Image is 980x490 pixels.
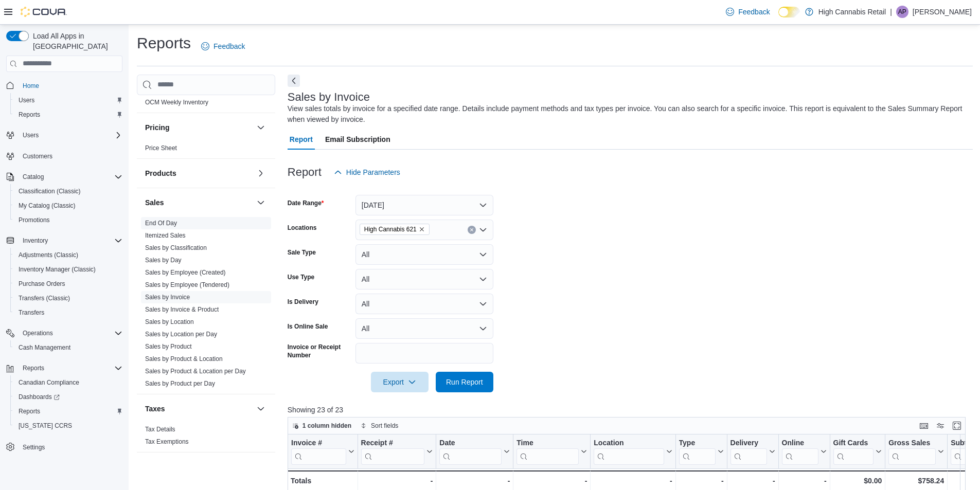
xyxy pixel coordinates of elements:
span: Settings [19,440,122,453]
span: Reports [14,108,122,121]
span: Inventory Manager (Classic) [14,263,122,276]
div: Taxes [137,423,275,452]
button: All [355,294,493,314]
span: Home [23,82,39,90]
span: Feedback [213,41,245,51]
span: Customers [23,152,52,160]
span: Dashboards [19,393,60,401]
a: Sales by Location per Day [145,331,217,338]
div: - [594,475,672,487]
button: Classification (Classic) [10,184,127,198]
span: Sales by Location per Day [145,330,217,338]
span: Promotions [19,216,50,224]
button: Sales [145,197,253,208]
a: End Of Day [145,220,177,227]
button: Open list of options [479,226,487,234]
div: Invoice # [291,438,346,448]
span: Washington CCRS [14,420,122,432]
button: Users [10,93,127,107]
a: Tax Details [145,426,175,433]
div: Type [679,438,715,464]
button: 1 column hidden [288,420,355,432]
a: Settings [19,441,49,453]
span: Transfers (Classic) [14,292,122,304]
span: Load All Apps in [GEOGRAPHIC_DATA] [29,31,122,51]
label: Invoice or Receipt Number [288,343,351,359]
span: Classification (Classic) [19,187,81,195]
div: - [730,475,775,487]
a: Sales by Product [145,343,192,350]
button: Type [679,438,723,464]
span: Hide Parameters [346,167,400,177]
div: Delivery [730,438,767,464]
button: Catalog [19,171,48,183]
button: Next [288,75,300,87]
a: Sales by Product per Day [145,380,215,387]
span: Cash Management [14,341,122,354]
button: Operations [2,326,127,340]
span: Sales by Day [145,256,182,264]
div: Receipt # [361,438,424,448]
div: Online [781,438,818,448]
span: Itemized Sales [145,231,186,240]
label: Sale Type [288,248,316,257]
a: Dashboards [14,391,64,403]
div: Time [516,438,579,448]
span: Run Report [446,377,483,387]
div: Location [594,438,664,448]
span: Users [14,94,122,106]
button: Home [2,78,127,93]
span: Adjustments (Classic) [14,249,122,261]
div: Totals [291,475,354,487]
h3: Taxes [145,404,165,414]
button: My Catalog (Classic) [10,198,127,213]
span: Sales by Classification [145,244,207,252]
span: Sales by Employee (Created) [145,268,226,277]
button: Sort fields [357,420,402,432]
a: Itemized Sales [145,232,186,239]
button: Taxes [145,404,253,414]
p: High Cannabis Retail [818,6,886,18]
div: Receipt # URL [361,438,424,464]
a: Canadian Compliance [14,376,83,389]
button: Gross Sales [888,438,944,464]
div: Alicia Prieur [896,6,908,18]
div: View sales totals by invoice for a specified date range. Details include payment methods and tax ... [288,103,968,125]
div: Sales [137,217,275,394]
div: $0.00 [833,475,882,487]
button: Pricing [145,122,253,133]
div: $758.24 [888,475,944,487]
span: Sales by Product per Day [145,379,215,388]
div: - [679,475,723,487]
a: Transfers [14,306,48,319]
div: - [439,475,510,487]
button: Hide Parameters [330,162,404,183]
button: Reports [10,107,127,122]
div: - [361,475,433,487]
span: Export [377,372,422,392]
span: Canadian Compliance [14,376,122,389]
span: 1 column hidden [302,422,351,430]
span: Purchase Orders [19,280,65,288]
span: Feedback [738,7,770,17]
button: Reports [10,404,127,419]
button: Catalog [2,170,127,184]
button: All [355,318,493,339]
span: Users [19,129,122,141]
h3: Products [145,168,176,178]
a: Cash Management [14,341,75,354]
button: [US_STATE] CCRS [10,419,127,433]
a: Transfers (Classic) [14,292,74,304]
span: Sales by Invoice [145,293,190,301]
span: Price Sheet [145,144,177,152]
nav: Complex example [6,74,122,481]
label: Use Type [288,273,314,281]
button: Display options [934,420,947,432]
button: Run Report [436,372,493,392]
button: Canadian Compliance [10,375,127,390]
a: Adjustments (Classic) [14,249,82,261]
a: Feedback [197,36,249,57]
button: Users [19,129,43,141]
button: All [355,269,493,289]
